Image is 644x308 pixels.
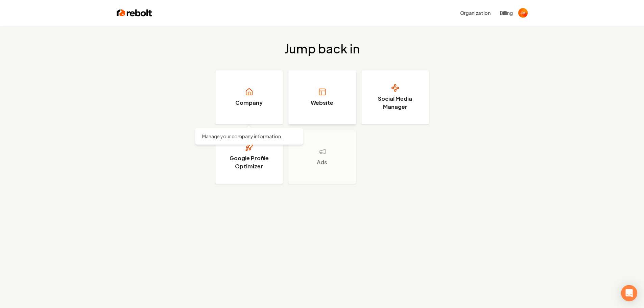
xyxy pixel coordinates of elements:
h2: Jump back in [285,42,360,55]
h3: Company [235,99,263,107]
img: Justin Munson [518,8,528,18]
a: Social Media Manager [361,70,429,124]
h3: Social Media Manager [370,95,421,111]
a: Google Profile Optimizer [215,130,283,184]
button: Billing [500,9,513,16]
a: Company [215,70,283,124]
a: Website [288,70,356,124]
img: Rebolt Logo [117,8,152,18]
h3: Ads [317,158,327,166]
button: Open user button [518,8,528,18]
h3: Google Profile Optimizer [224,154,275,170]
button: Organization [456,7,495,19]
h3: Website [311,99,333,107]
div: Open Intercom Messenger [621,285,637,301]
p: Manage your company information. [202,133,296,140]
